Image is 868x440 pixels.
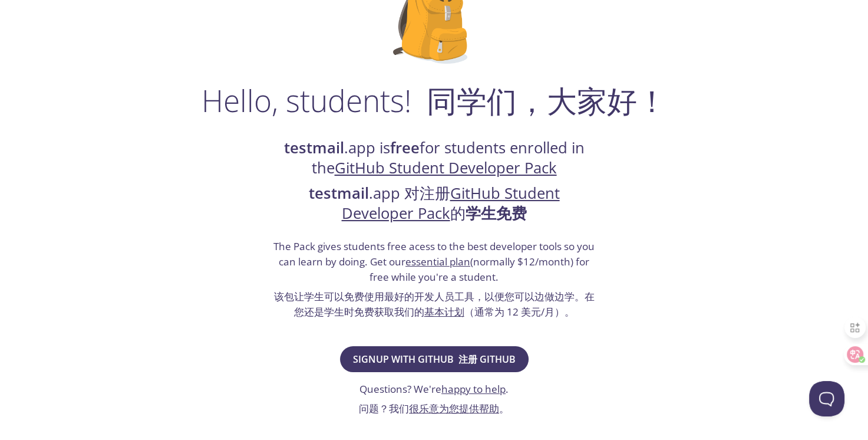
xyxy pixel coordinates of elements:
font: 该包让学生可以免费使用最好的开发人员工具，以便您可以边做边学。在您还是学生时免费获取我们的 （通常为 12 美元/月）。 [274,290,595,318]
h1: Hello, students! [202,83,667,118]
h3: Questions? We're . [337,382,532,421]
font: 问题？我们 。 [359,402,509,415]
strong: free [390,137,420,158]
strong: 学生免费 [466,203,527,224]
a: 很乐意为您提供帮助 [409,402,499,415]
button: Signup with GitHub 注册 GITHUB [340,346,529,372]
font: .app 对注册 的 [309,183,560,224]
span: Signup with GitHub [353,351,516,367]
h2: .app is for students enrolled in the [272,138,596,228]
h3: The Pack gives students free acess to the best developer tools so you can learn by doing. Get our... [272,239,596,324]
strong: testmail [284,137,344,158]
a: 基本计划 [424,305,464,318]
a: GitHub Student Developer Pack [342,183,560,224]
iframe: Help Scout Beacon - Open [809,381,844,416]
a: GitHub Student Developer Pack [335,157,557,178]
a: happy to help [441,382,506,396]
font: 同学们，大家好！ [427,80,667,121]
strong: testmail [309,183,369,203]
font: 注册 GITHUB [458,353,516,366]
a: essential plan [405,255,470,268]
